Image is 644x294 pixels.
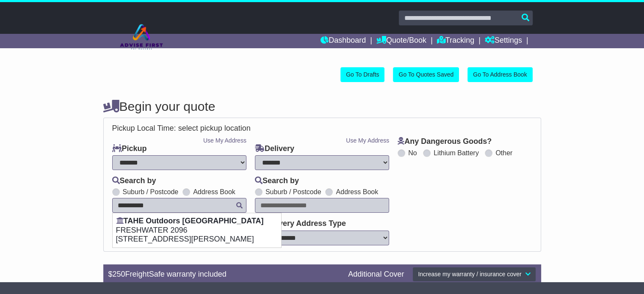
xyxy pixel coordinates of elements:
a: Settings [485,34,522,48]
a: Tracking [437,34,474,48]
a: Use My Address [203,137,246,144]
label: Any Dangerous Goods? [398,137,492,146]
p: TAHE Outdoors [GEOGRAPHIC_DATA] [116,217,278,226]
label: Search by [112,176,156,186]
div: $ FreightSafe warranty included [104,270,344,279]
label: Delivery [255,144,294,154]
div: Additional Cover [344,270,408,279]
button: Increase my warranty / insurance cover [412,267,536,282]
label: No [408,149,417,157]
label: Address Book [193,188,235,196]
label: Pickup [112,144,147,154]
a: Go To Quotes Saved [393,67,459,82]
span: select pickup location [178,124,251,132]
label: Other [495,149,512,157]
a: Quote/Book [376,34,426,48]
a: Use My Address [346,137,389,144]
p: FRESHWATER 2096 [116,226,278,235]
label: Suburb / Postcode [123,188,179,196]
span: Increase my warranty / insurance cover [418,271,521,278]
span: 250 [113,270,125,278]
label: Lithium Battery [434,149,479,157]
a: Go To Address Book [467,67,532,82]
label: Suburb / Postcode [265,188,321,196]
a: Go To Drafts [340,67,384,82]
h4: Begin your quote [103,99,541,113]
p: [STREET_ADDRESS][PERSON_NAME] [116,235,278,244]
label: Search by [255,176,299,186]
label: Address Book [336,188,378,196]
div: Pickup Local Time: [108,124,536,133]
label: Delivery Address Type [255,219,346,228]
a: Dashboard [321,34,366,48]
